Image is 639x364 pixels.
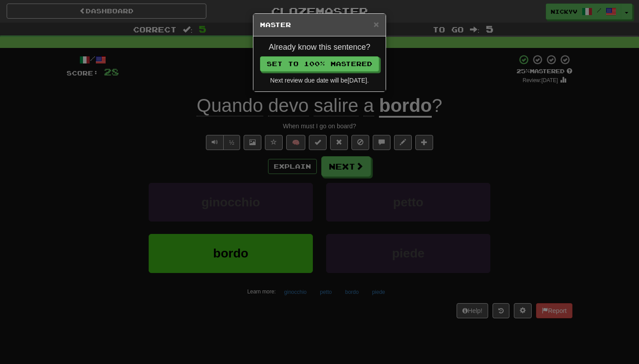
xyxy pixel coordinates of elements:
[260,43,379,52] h4: Already know this sentence?
[374,19,379,29] span: ×
[260,76,379,85] div: Next review due date will be [DATE] .
[374,20,379,29] button: Close
[260,56,379,71] button: Set to 100% Mastered
[260,20,379,29] h5: Master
